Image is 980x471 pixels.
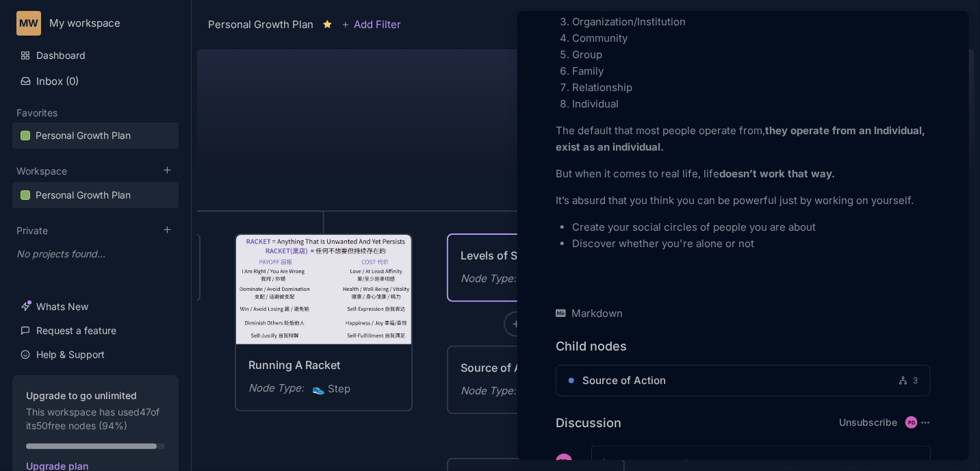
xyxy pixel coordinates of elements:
p: But when it comes to real life, life [556,166,931,182]
p: Group [572,47,931,63]
div: PD [556,454,572,470]
div: PD [905,416,918,429]
h4: Child nodes [556,338,627,354]
p: Organization/Institution [572,14,931,30]
button: Unsubscribe [839,416,897,429]
p: Create your social circles of people you are about [572,219,931,235]
h4: Discussion [556,415,621,431]
p: Family [572,63,931,79]
p: Relationship [572,79,931,96]
div: 3 [899,372,918,389]
p: It’s absurd that you think you can be powerful just by working on yourself. [556,192,931,209]
span: Source of Action [582,372,666,389]
a: Source of Action 3 [582,372,918,389]
p: The default that most people operate from, [556,123,931,155]
p: Community [572,30,931,47]
p: Individual [572,96,931,112]
div: Markdown [556,305,931,322]
strong: they operate from an Individual, exist as an individual. [556,124,928,153]
strong: doesn’t work that way. [719,167,835,180]
p: Discover whether you're alone or not [572,235,931,252]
